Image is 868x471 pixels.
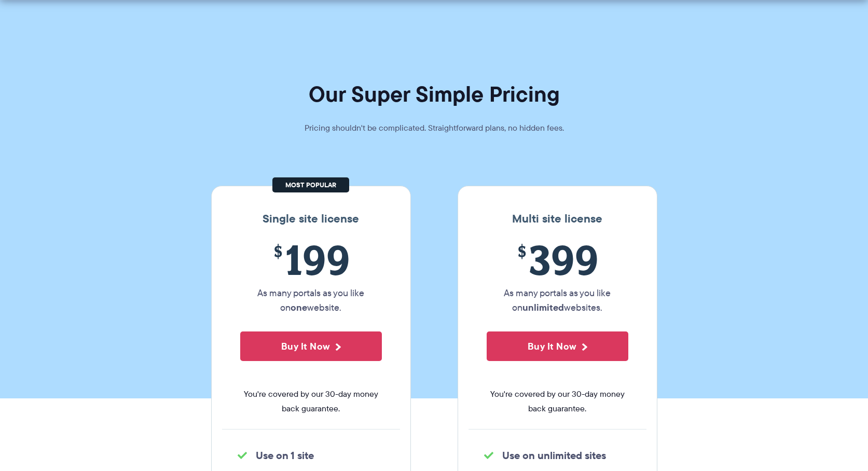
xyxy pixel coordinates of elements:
[240,331,382,361] button: Buy It Now
[522,300,564,314] strong: unlimited
[291,300,307,314] strong: one
[240,286,382,315] p: As many portals as you like on website.
[502,448,606,463] strong: Use on unlimited sites
[487,236,628,283] span: 399
[487,387,628,416] span: You're covered by our 30-day money back guarantee.
[279,121,590,135] p: Pricing shouldn't be complicated. Straightforward plans, no hidden fees.
[256,448,314,463] strong: Use on 1 site
[240,236,382,283] span: 199
[487,286,628,315] p: As many portals as you like on websites.
[469,212,646,226] h3: Multi site license
[222,212,400,226] h3: Single site license
[240,387,382,416] span: You're covered by our 30-day money back guarantee.
[487,331,628,361] button: Buy It Now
